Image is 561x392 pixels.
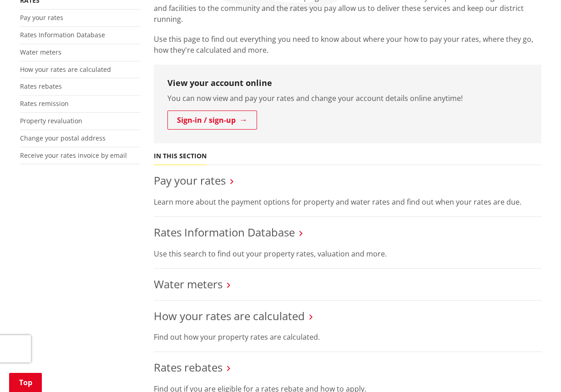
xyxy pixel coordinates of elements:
[20,13,63,22] a: Pay your rates
[154,248,541,259] p: Use this search to find out your property rates, valuation and more.
[154,173,226,188] a: Pay your rates
[9,373,42,392] a: Top
[20,134,106,142] a: Change your postal address
[167,78,528,88] h3: View your account online
[20,116,82,125] a: Property revaluation
[154,276,222,291] a: Water meters
[154,196,541,207] p: Learn more about the payment options for property and water rates and find out when your rates ar...
[154,152,207,160] h5: In this section
[154,34,541,55] p: Use this page to find out everything you need to know about where your how to pay your rates, whe...
[167,93,528,104] p: You can now view and pay your rates and change your account details online anytime!
[154,225,295,240] a: Rates Information Database
[20,65,111,74] a: How your rates are calculated
[20,48,61,56] a: Water meters
[167,111,257,130] a: Sign-in / sign-up
[154,360,222,375] a: Rates rebates
[154,308,305,323] a: How your rates are calculated
[20,151,127,160] a: Receive your rates invoice by email
[20,99,69,108] a: Rates remission
[20,30,105,39] a: Rates Information Database
[154,332,541,342] p: Find out how your property rates are calculated.
[20,82,62,90] a: Rates rebates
